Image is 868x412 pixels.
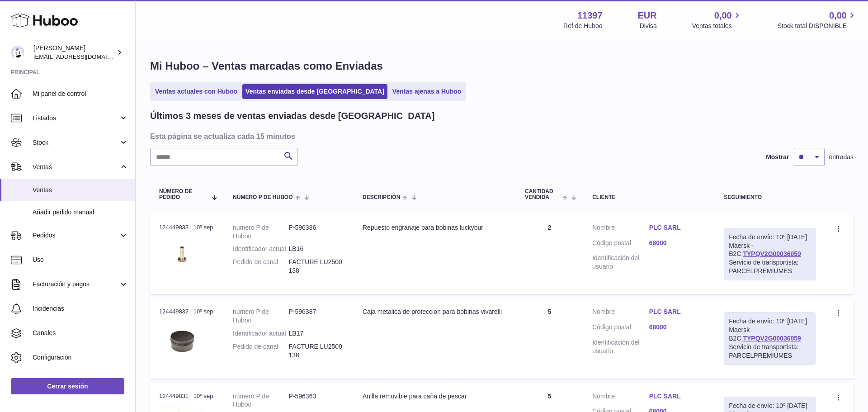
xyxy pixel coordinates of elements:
a: 0,00 Stock total DISPONIBLE [778,9,857,30]
span: Cantidad vendida [525,189,560,200]
div: Fecha de envío: 10º [DATE] [729,233,811,242]
span: Canales [33,329,128,337]
span: 0,00 [714,9,732,22]
dd: FACTURE LU2500138 [289,258,344,275]
span: entradas [829,153,854,161]
span: Descripción [363,194,400,200]
div: Anilla removible para caña de pescar [363,392,507,401]
dt: Código postal [592,323,649,334]
dt: Identificación del usuario [592,338,649,355]
h3: Esta página se actualiza cada 15 minutos [150,131,851,141]
a: PLC SARL [649,392,706,401]
span: Facturación y pagos [33,280,119,289]
div: Maersk - B2C: [724,312,816,365]
strong: 11397 [577,9,603,22]
dd: P-596386 [289,223,344,241]
dt: número P de Huboo [233,308,288,325]
a: Ventas actuales con Huboo [152,84,241,99]
span: Listados [33,114,119,123]
span: Ventas [33,186,128,194]
dt: número P de Huboo [233,392,288,409]
dd: LB17 [289,329,344,338]
h2: Últimos 3 meses de ventas enviadas desde [GEOGRAPHIC_DATA] [150,110,434,122]
span: Incidencias [33,304,128,313]
a: Ventas ajenas a Huboo [389,84,465,99]
div: Repuesto engranaje para bobinas luckybur [363,223,507,232]
a: TYPQV2G00036059 [743,335,801,342]
div: 124449831 | 10º sep. [159,392,215,400]
span: Ventas [33,163,119,171]
img: 1668436908.png [159,319,204,364]
dd: P-596387 [289,308,344,325]
div: Maersk - B2C: [724,228,816,280]
a: PLC SARL [649,308,706,316]
span: Número de pedido [159,189,207,200]
div: Cliente [592,194,706,200]
dt: número P de Huboo [233,223,288,241]
div: 124449833 | 10º sep. [159,223,215,232]
div: [PERSON_NAME] [33,44,115,61]
span: Stock total DISPONIBLE [778,22,857,30]
div: Ref de Huboo [563,22,602,30]
a: 0,00 Ventas totales [692,9,742,30]
dt: Nombre [592,223,649,234]
strong: EUR [638,9,657,22]
span: 0,00 [829,9,847,22]
span: número P de Huboo [233,194,292,200]
div: 124449832 | 10º sep. [159,308,215,316]
div: Fecha de envío: 10º [DATE] [729,317,811,326]
img: 1668436868.jpg [159,234,204,279]
label: Mostrar [766,153,789,161]
div: Caja metalica de proteccion para bobinas vivarelli [363,308,507,316]
div: Servicio de transportista: PARCELPREMIUMES [729,343,811,360]
dt: Identificador actual [233,329,288,338]
span: Stock [33,138,119,147]
div: Seguimiento [724,194,816,200]
td: 5 [516,298,583,378]
span: Mi panel de control [33,90,128,98]
a: TYPQV2G00036059 [743,250,801,257]
dd: FACTURE LU2500138 [289,342,344,360]
dt: Nombre [592,392,649,403]
div: Divisa [640,22,657,30]
a: PLC SARL [649,223,706,232]
div: Fecha de envío: 10º [DATE] [729,402,811,410]
dt: Pedido de canal [233,258,288,275]
span: Pedidos [33,231,119,240]
img: info@luckybur.com [11,46,24,59]
span: Configuración [33,353,128,362]
a: 68000 [649,239,706,247]
dt: Identificador actual [233,245,288,253]
a: Cerrar sesión [11,378,124,394]
dt: Código postal [592,239,649,250]
h1: Mi Huboo – Ventas marcadas como Enviadas [150,59,854,73]
dt: Identificación del usuario [592,254,649,271]
span: Uso [33,256,128,264]
a: 68000 [649,323,706,331]
span: Ventas totales [692,22,742,30]
td: 2 [516,214,583,294]
span: Añadir pedido manual [33,208,128,217]
dt: Nombre [592,308,649,318]
div: Servicio de transportista: PARCELPREMIUMES [729,258,811,275]
a: Ventas enviadas desde [GEOGRAPHIC_DATA] [242,84,387,99]
dt: Pedido de canal [233,342,288,360]
dd: P-596363 [289,392,344,409]
dd: LB16 [289,245,344,253]
span: [EMAIL_ADDRESS][DOMAIN_NAME] [33,53,133,60]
